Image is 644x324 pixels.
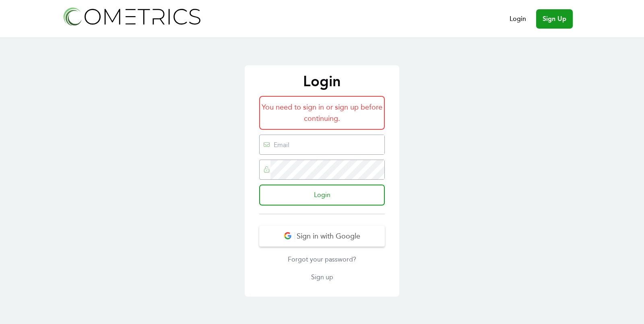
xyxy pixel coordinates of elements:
[259,96,385,130] div: You need to sign in or sign up before continuing.
[259,272,385,282] a: Sign up
[259,185,385,206] input: Login
[253,73,391,89] p: Login
[259,255,385,264] a: Forgot your password?
[536,9,573,29] a: Sign Up
[61,5,202,28] img: Cometrics logo
[259,226,385,247] button: Sign in with Google
[270,135,384,154] input: Email
[510,14,526,24] a: Login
